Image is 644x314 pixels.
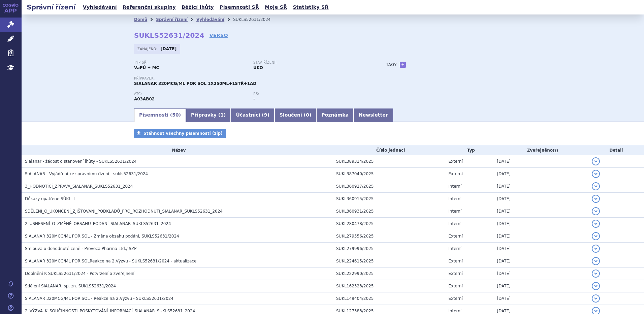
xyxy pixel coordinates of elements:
[493,243,588,255] td: [DATE]
[134,129,226,138] a: Stáhnout všechny písemnosti (zip)
[218,3,261,12] a: Písemnosti SŘ
[592,157,600,165] button: detail
[493,180,588,193] td: [DATE]
[448,171,462,176] span: Externí
[592,257,600,265] button: detail
[448,246,461,251] span: Interní
[253,65,263,70] strong: UKO
[493,205,588,218] td: [DATE]
[448,309,461,313] span: Interní
[333,268,445,280] td: SUKL222990/2025
[25,196,75,201] span: Důkazy opatřené SÚKL II
[448,159,462,164] span: Externí
[333,193,445,205] td: SUKL360915/2025
[25,271,134,276] span: Doplnění K SUKLS52631/2024 - Potvrzení o zveřejnění
[134,31,204,39] strong: SUKLS52631/2024
[134,108,186,122] a: Písemnosti (50)
[134,92,247,96] p: ATC:
[134,76,373,81] p: Přípravek:
[493,145,588,155] th: Zveřejněno
[134,17,147,22] a: Domů
[333,292,445,305] td: SUKL149404/2025
[134,61,247,65] p: Typ SŘ:
[333,205,445,218] td: SUKL360931/2025
[316,108,354,122] a: Poznámka
[134,97,155,101] strong: GLYKOPYRRONIUM-BROMID
[25,184,133,189] span: 3_HODNOTÍCÍ_ZPRÁVA_SIALANAR_SUKLS52631_2024
[592,207,600,215] button: detail
[137,46,159,52] span: Zahájeno:
[263,3,289,12] a: Moje SŘ
[25,171,148,176] span: SIALANAR - Vyjádření ke správnímu řízení - sukls52631/2024
[25,296,173,301] span: SIALANAR 320MCG/ML POR SOL - Reakce na 2.Výzvu - SUKLS52631/2024
[493,193,588,205] td: [DATE]
[592,232,600,240] button: detail
[143,131,223,136] span: Stáhnout všechny písemnosti (zip)
[592,294,600,303] button: detail
[233,14,279,25] li: SUKLS52631/2024
[22,145,333,155] th: Název
[333,155,445,168] td: SUKL389314/2025
[253,92,366,96] p: RS:
[386,61,397,69] h3: Tagy
[448,284,462,288] span: Externí
[25,221,171,226] span: 2_USNESENÍ_O_ZMĚNĚ_OBSAHU_PODÁNÍ_SIALANAR_SUKLS52631_2024
[448,221,461,226] span: Interní
[592,220,600,228] button: detail
[25,259,196,263] span: SIALANAR 320MCG/ML POR SOLReakce na 2.Výzvu - SUKLS52631/2024 - aktualizace
[25,284,116,288] span: Sdělení SIALANAR, sp. zn. SUKLS52631/2024
[161,46,177,51] strong: [DATE]
[333,168,445,180] td: SUKL387040/2025
[275,108,316,122] a: Sloučení (0)
[448,296,462,301] span: Externí
[448,234,462,239] span: Externí
[448,259,462,263] span: Externí
[448,196,461,201] span: Interní
[493,292,588,305] td: [DATE]
[231,108,274,122] a: Účastníci (9)
[333,255,445,268] td: SUKL224615/2025
[493,218,588,230] td: [DATE]
[156,17,188,22] a: Správní řízení
[493,280,588,292] td: [DATE]
[180,3,216,12] a: Běžící lhůty
[333,218,445,230] td: SUKL280478/2025
[592,282,600,290] button: detail
[134,65,159,70] strong: VaPÚ + MC
[588,145,644,155] th: Detail
[333,243,445,255] td: SUKL279996/2025
[333,280,445,292] td: SUKL162323/2025
[81,3,119,12] a: Vyhledávání
[553,148,558,153] abbr: (?)
[210,32,228,39] a: VERSO
[172,112,179,118] span: 50
[592,195,600,203] button: detail
[354,108,393,122] a: Newsletter
[121,3,178,12] a: Referenční skupiny
[253,97,255,101] strong: -
[592,245,600,253] button: detail
[493,168,588,180] td: [DATE]
[592,170,600,178] button: detail
[134,81,256,86] span: SIALANAR 320MCG/ML POR SOL 1X250ML+1STŘ+1AD
[448,184,461,189] span: Interní
[493,255,588,268] td: [DATE]
[264,112,267,118] span: 9
[291,3,330,12] a: Statistiky SŘ
[333,145,445,155] th: Číslo jednací
[445,145,493,155] th: Typ
[448,209,461,214] span: Interní
[493,268,588,280] td: [DATE]
[220,112,224,118] span: 1
[592,270,600,278] button: detail
[493,230,588,243] td: [DATE]
[493,155,588,168] td: [DATE]
[186,108,231,122] a: Přípravky (1)
[253,61,366,65] p: Stav řízení:
[25,246,136,251] span: Smlouva o dohodnuté ceně - Proveca Pharma Ltd./ SZP
[25,309,195,313] span: 2_VÝZVA_K_SOUČINNOSTI_POSKYTOVÁNÍ_INFORMACÍ_SIALANAR_SUKLS52631_2024
[333,230,445,243] td: SUKL279556/2025
[25,234,179,239] span: SIALANAR 320MCG/ML POR SOL - Změna obsahu podání, SUKLS52631/2024
[306,112,309,118] span: 0
[592,182,600,190] button: detail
